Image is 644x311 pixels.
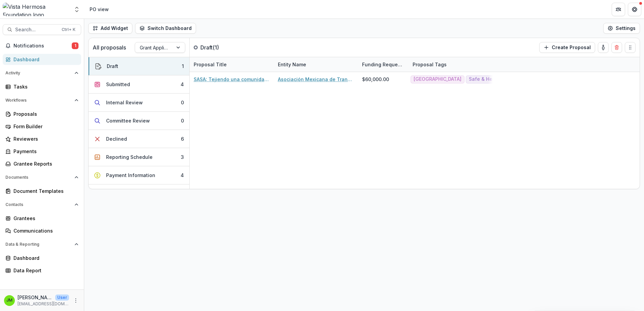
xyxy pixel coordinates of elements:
[90,6,109,13] div: PO view
[182,63,184,70] div: 1
[13,56,76,63] div: Dashboard
[274,57,358,72] div: Entity Name
[274,61,310,68] div: Entity Name
[135,23,196,34] button: Switch Dashboard
[89,57,189,75] button: Draft1
[3,121,81,132] a: Form Builder
[3,158,81,169] a: Grantee Reports
[612,3,625,16] button: Partners
[72,297,80,305] button: More
[358,57,409,72] div: Funding Requested
[278,76,354,83] a: Asociación Mexicana de Transformación Rural y Urbana A.C (Amextra, Inc.)
[3,108,81,119] a: Proposals
[13,110,76,117] div: Proposals
[5,202,72,207] span: Contacts
[409,57,493,72] div: Proposal Tags
[181,99,184,106] div: 0
[13,254,76,262] div: Dashboard
[15,27,58,33] span: Search...
[93,43,126,51] p: All proposals
[89,94,189,112] button: Internal Review0
[190,61,231,68] div: Proposal Title
[106,153,153,161] div: Reporting Schedule
[3,252,81,264] a: Dashboard
[200,43,251,51] p: Draft ( 1 )
[5,175,72,180] span: Documents
[13,43,72,49] span: Notifications
[3,95,81,106] button: Open Workflows
[181,81,184,88] div: 4
[13,160,76,167] div: Grantee Reports
[181,153,184,161] div: 3
[13,123,76,130] div: Form Builder
[13,227,76,234] div: Communications
[3,68,81,78] button: Open Activity
[362,76,389,83] div: $60,000.00
[194,76,270,83] a: SASA: Tejiendo una comunidad libre de violencia
[13,83,76,90] div: Tasks
[3,54,81,65] a: Dashboard
[3,133,81,144] a: Reviewers
[358,61,409,68] div: Funding Requested
[3,225,81,236] a: Communications
[89,75,189,94] button: Submitted4
[89,112,189,130] button: Committee Review0
[3,24,81,35] button: Search...
[190,57,274,72] div: Proposal Title
[181,172,184,179] div: 4
[625,42,636,53] button: Drag
[414,76,461,82] span: [GEOGRAPHIC_DATA]
[89,166,189,184] button: Payment Information4
[13,267,76,274] div: Data Report
[3,213,81,224] a: Grantees
[18,301,69,307] p: [EMAIL_ADDRESS][DOMAIN_NAME]
[13,148,76,155] div: Payments
[106,81,130,88] div: Submitted
[598,42,609,53] button: toggle-assigned-to-me
[89,148,189,166] button: Reporting Schedule3
[5,71,72,75] span: Activity
[539,42,595,53] button: Create Proposal
[181,135,184,142] div: 6
[72,42,78,49] span: 1
[181,117,184,124] div: 0
[3,146,81,157] a: Payments
[87,4,111,14] nav: breadcrumb
[106,99,143,106] div: Internal Review
[3,185,81,197] a: Document Templates
[611,42,622,53] button: Delete card
[5,242,72,247] span: Data & Reporting
[5,98,72,103] span: Workflows
[3,40,81,51] button: Notifications1
[628,3,641,16] button: Get Help
[13,215,76,222] div: Grantees
[13,135,76,142] div: Reviewers
[3,239,81,250] button: Open Data & Reporting
[409,61,451,68] div: Proposal Tags
[18,294,53,301] p: [PERSON_NAME]
[3,3,69,16] img: Vista Hermosa Foundation logo
[13,187,76,195] div: Document Templates
[3,265,81,276] a: Data Report
[3,81,81,92] a: Tasks
[60,26,77,33] div: Ctrl + K
[106,135,127,142] div: Declined
[107,63,118,70] div: Draft
[72,3,82,16] button: Open entity switcher
[6,298,12,303] div: Jerry Martinez
[603,23,640,34] button: Settings
[469,76,525,82] span: Safe & Healthy Families
[88,23,132,34] button: Add Widget
[106,117,150,124] div: Committee Review
[55,295,69,301] p: User
[3,199,81,210] button: Open Contacts
[3,172,81,183] button: Open Documents
[106,172,155,179] div: Payment Information
[89,130,189,148] button: Declined6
